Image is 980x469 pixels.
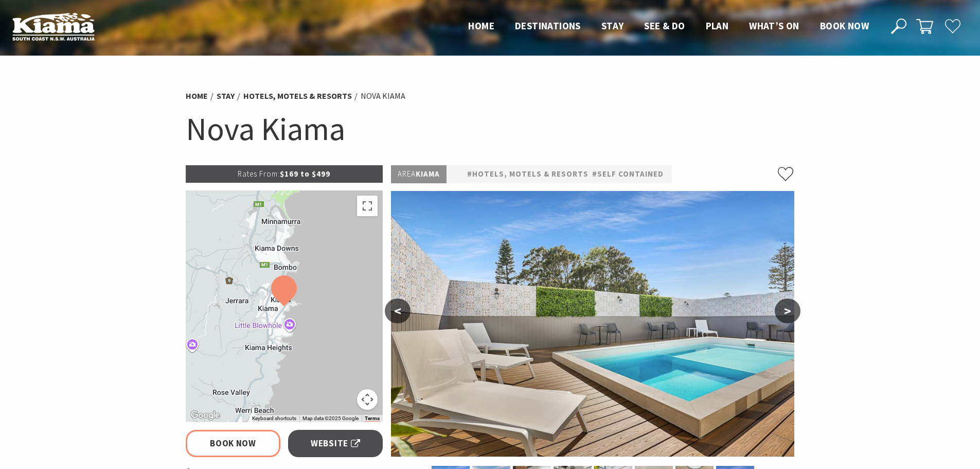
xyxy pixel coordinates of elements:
img: Pool [391,191,794,457]
a: Website [288,430,383,457]
a: Home [186,91,208,101]
p: $169 to $499 [186,165,383,183]
a: Open this area in Google Maps (opens a new window) [188,409,222,422]
button: < [385,299,411,323]
a: Terms (opens in new tab) [365,415,380,422]
a: #Self Contained [592,168,664,181]
p: Kiama [391,165,447,183]
span: Plan [706,20,729,32]
a: Book Now [186,430,281,457]
img: Google [188,409,222,422]
span: See & Do [644,20,685,32]
nav: Main Menu [458,18,879,35]
span: Map data ©2025 Google [302,415,359,421]
button: Map camera controls [357,389,378,410]
li: Nova Kiama [361,90,405,103]
a: Stay [217,91,235,101]
button: > [775,299,800,323]
span: Rates From: [238,169,280,179]
img: Kiama Logo [12,12,95,41]
button: Keyboard shortcuts [252,415,296,422]
button: Toggle fullscreen view [357,196,378,216]
span: Website [311,437,360,450]
h1: Nova Kiama [186,108,795,150]
a: #Hotels, Motels & Resorts [467,168,589,181]
span: What’s On [749,20,799,32]
a: Hotels, Motels & Resorts [243,91,352,101]
span: Stay [601,20,624,32]
span: Book now [820,20,869,32]
span: Home [468,20,494,32]
span: Destinations [515,20,581,32]
span: Area [398,169,416,179]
